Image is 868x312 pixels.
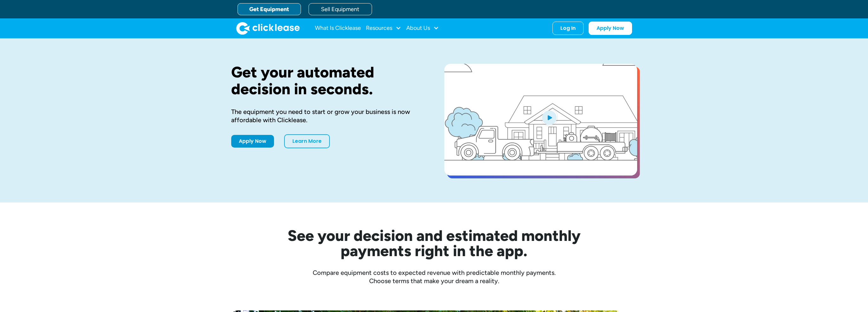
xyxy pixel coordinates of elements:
[231,269,637,285] div: Compare equipment costs to expected revenue with predictable monthly payments. Choose terms that ...
[231,64,424,97] h1: Get your automated decision in seconds.
[284,134,330,148] a: Learn More
[560,25,576,31] div: Log In
[231,135,274,148] a: Apply Now
[257,228,612,258] h2: See your decision and estimated monthly payments right in the app.
[366,22,401,35] div: Resources
[236,22,300,35] a: home
[406,22,439,35] div: About Us
[315,22,361,35] a: What Is Clicklease
[589,22,632,35] a: Apply Now
[541,109,558,126] img: Blue play button logo on a light blue circular background
[309,3,372,15] a: Sell Equipment
[236,22,300,35] img: Clicklease logo
[444,64,637,176] a: open lightbox
[238,3,301,15] a: Get Equipment
[231,108,424,124] div: The equipment you need to start or grow your business is now affordable with Clicklease.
